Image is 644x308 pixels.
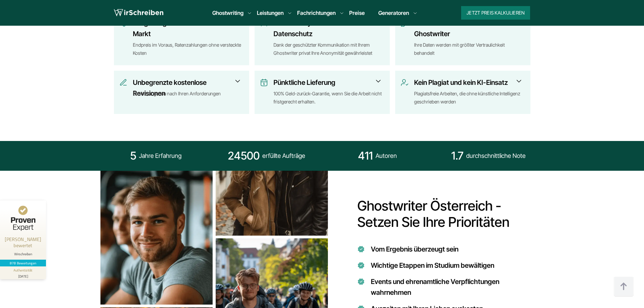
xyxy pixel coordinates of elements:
h3: 100% Anonymität und Datenschutz [273,18,380,39]
div: 1 / 3 [100,171,213,303]
h2: Ghostwriter Österreich - Setzen Sie Ihre Prioritäten [357,171,536,230]
span: durchschnittliche Note [466,150,526,161]
img: button top [614,277,634,297]
div: Die Arbeit genau nach Ihren Anforderungen [133,90,244,106]
img: Pünktliche Lieferung [260,78,268,87]
span: erfüllte Aufträge [262,150,305,161]
a: Preise [349,9,365,16]
strong: 5 [130,149,136,163]
a: Ghostwriting [212,9,243,17]
h3: Die günstigsten Preise auf dem Markt [133,18,239,39]
h3: Kein Plagiat und kein KI-Einsatz [414,77,521,88]
h3: Unbegrenzte kostenlose Revisionen [133,77,239,88]
a: Generatoren [378,9,409,17]
div: [DATE] [3,273,43,278]
a: Fachrichtungen [297,9,336,17]
strong: 411 [358,149,373,163]
img: Kein Plagiat und kein KI-Einsatz [401,78,409,87]
img: Unbegrenzte kostenlose Revisionen [119,78,127,87]
div: Authentizität [14,268,33,273]
div: 100% Geld-zurück-Garantie, wenn Sie die Arbeit nicht fristgerecht erhalten. [273,90,384,106]
a: Leistungen [257,9,284,17]
li: Vom Ergebnis überzeugt sein [371,244,536,255]
div: 2 / 3 [216,102,328,234]
button: Jetzt Preis kalkulieren [461,6,530,20]
div: Endpreis im Voraus, Ratenzahlungen ohne versteckte Kosten [133,41,244,57]
span: Jahre Erfahrung [139,150,182,161]
div: Ihre Daten werden mit größter Vertraulichkeit behandelt [414,41,525,57]
img: Prioritäten [100,169,213,305]
li: Events und ehrenamtliche Verpflichtungen wahrnehmen [371,276,536,298]
div: Dank der geschützter Kommunikation mit Ihrem Ghostwriter privat Ihre Anonymität gewährleistet [273,41,384,57]
strong: 24500 [228,149,260,163]
h3: Direkter Kontakt mit dem Ghostwriter [414,18,521,39]
img: logo wirschreiben [114,8,163,18]
li: Wichtige Etappen im Studium bewältigen [371,260,536,271]
div: Wirschreiben [3,252,43,256]
h3: Pünktliche Lieferung [273,77,380,88]
span: Autoren [376,150,397,161]
div: Plagiatsfreie Arbeiten, die ohne künstliche Intelligenz geschrieben werden [414,90,525,106]
strong: 1.7 [451,149,463,163]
